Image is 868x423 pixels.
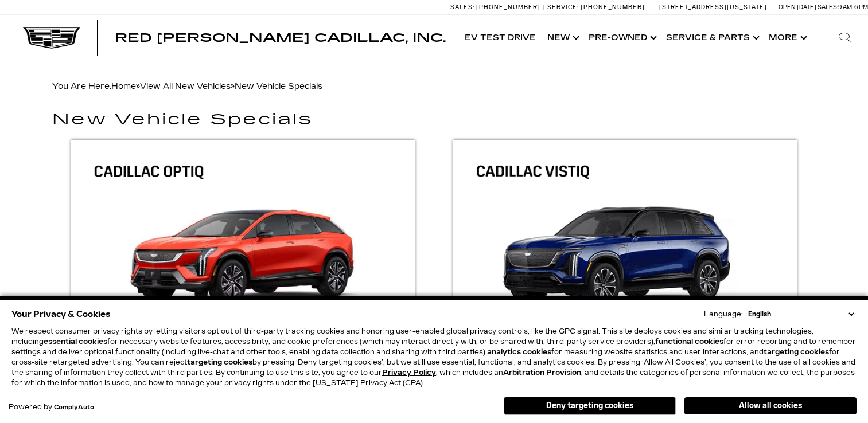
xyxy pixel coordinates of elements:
[453,140,797,369] img: 2026 Cadillac VISTIQ
[583,15,660,61] a: Pre-Owned
[11,306,111,322] span: Your Privacy & Cookies
[503,369,581,377] strong: Arbitration Provision
[115,31,446,45] span: Red [PERSON_NAME] Cadillac, Inc.
[44,338,107,346] strong: essential cookies
[818,3,838,11] span: Sales:
[140,81,322,91] span: »
[71,140,415,369] img: 2025 Cadillac OPTIQ
[764,348,829,356] strong: targeting cookies
[52,112,816,128] h1: New Vehicle Specials
[450,4,543,10] a: Sales: [PHONE_NUMBER]
[111,81,136,91] a: Home
[581,3,645,11] span: [PHONE_NUMBER]
[838,3,868,11] span: 9 AM-6 PM
[704,311,743,318] div: Language:
[235,81,322,91] span: New Vehicle Specials
[11,326,857,388] p: We respect consumer privacy rights by letting visitors opt out of third-party tracking cookies an...
[543,4,648,10] a: Service: [PHONE_NUMBER]
[115,32,446,44] a: Red [PERSON_NAME] Cadillac, Inc.
[9,404,94,411] div: Powered by
[382,369,436,377] a: Privacy Policy
[54,404,94,411] a: ComplyAuto
[660,15,763,61] a: Service & Parts
[111,81,322,91] span: »
[504,397,676,415] button: Deny targeting cookies
[476,3,540,11] span: [PHONE_NUMBER]
[140,81,231,91] a: View All New Vehicles
[779,3,816,11] span: Open [DATE]
[542,15,583,61] a: New
[52,81,322,91] span: You Are Here:
[187,358,252,366] strong: targeting cookies
[450,3,474,11] span: Sales:
[547,3,579,11] span: Service:
[763,15,811,61] button: More
[23,27,80,49] img: Cadillac Dark Logo with Cadillac White Text
[52,79,816,95] div: Breadcrumbs
[745,309,857,319] select: Language Select
[655,338,723,346] strong: functional cookies
[684,397,857,414] button: Allow all cookies
[487,348,551,356] strong: analytics cookies
[659,3,767,11] a: [STREET_ADDRESS][US_STATE]
[459,15,542,61] a: EV Test Drive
